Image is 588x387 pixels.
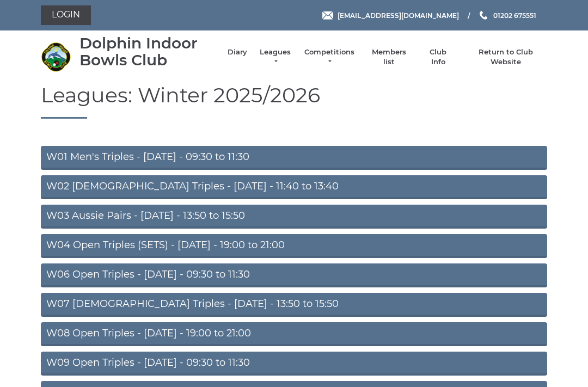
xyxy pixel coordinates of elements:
img: Email [322,11,333,20]
img: Dolphin Indoor Bowls Club [41,42,71,72]
a: Leagues [258,47,292,67]
span: [EMAIL_ADDRESS][DOMAIN_NAME] [338,11,459,19]
a: Return to Club Website [465,47,547,67]
a: W08 Open Triples - [DATE] - 19:00 to 21:00 [41,322,547,346]
a: W07 [DEMOGRAPHIC_DATA] Triples - [DATE] - 13:50 to 15:50 [41,293,547,317]
img: Phone us [480,11,487,20]
a: Diary [228,47,247,57]
div: Dolphin Indoor Bowls Club [79,35,217,69]
a: W04 Open Triples (SETS) - [DATE] - 19:00 to 21:00 [41,234,547,258]
a: W02 [DEMOGRAPHIC_DATA] Triples - [DATE] - 11:40 to 13:40 [41,175,547,199]
a: W03 Aussie Pairs - [DATE] - 13:50 to 15:50 [41,205,547,229]
a: Members list [366,47,411,67]
span: 01202 675551 [493,11,536,19]
h1: Leagues: Winter 2025/2026 [41,84,547,119]
a: Phone us 01202 675551 [478,10,536,21]
a: W09 Open Triples - [DATE] - 09:30 to 11:30 [41,352,547,376]
a: W01 Men's Triples - [DATE] - 09:30 to 11:30 [41,146,547,170]
a: Login [41,5,91,25]
a: Club Info [422,47,454,67]
a: Competitions [303,47,356,67]
a: Email [EMAIL_ADDRESS][DOMAIN_NAME] [322,10,459,21]
a: W06 Open Triples - [DATE] - 09:30 to 11:30 [41,263,547,287]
